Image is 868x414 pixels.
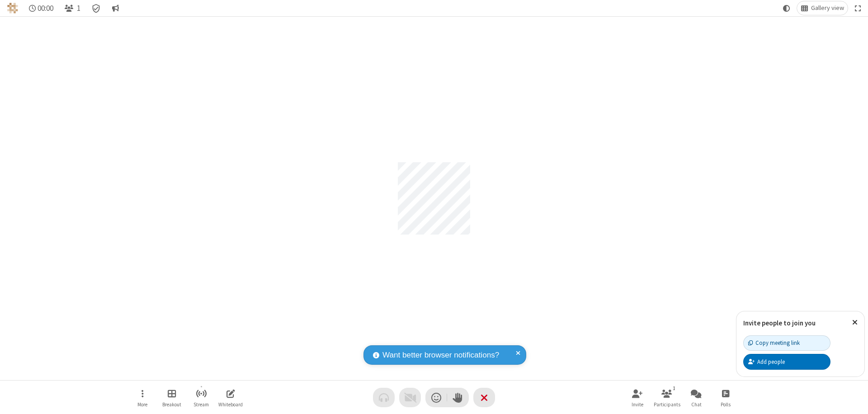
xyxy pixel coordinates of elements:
[712,385,739,410] button: Open poll
[743,335,830,351] button: Copy meeting link
[654,402,680,407] span: Participants
[217,385,244,410] button: Open shared whiteboard
[25,1,57,15] div: Timer
[218,402,243,407] span: Whiteboard
[193,402,209,407] span: Stream
[158,385,185,410] button: Manage Breakout Rooms
[632,402,643,407] span: Invite
[743,319,816,327] label: Invite people to join you
[748,339,800,347] div: Copy meeting link
[779,1,794,15] button: Using system theme
[137,402,147,407] span: More
[653,385,680,410] button: Open participant list
[129,385,156,410] button: Open menu
[61,1,84,15] button: Open participant list
[88,1,105,15] div: Meeting details Encryption enabled
[188,385,215,410] button: Start streaming
[845,311,864,334] button: Close popover
[624,385,651,410] button: Invite participants (⌘+Shift+I)
[473,388,495,407] button: End or leave meeting
[691,402,702,407] span: Chat
[382,349,499,361] span: Want better browser notifications?
[743,354,830,369] button: Add people
[38,4,53,13] span: 00:00
[77,4,80,13] span: 1
[670,384,678,392] div: 1
[447,388,469,407] button: Raise hand
[797,1,848,15] button: Change layout
[162,402,181,407] span: Breakout
[683,385,710,410] button: Open chat
[373,388,395,407] button: Audio problem - check your Internet connection or call by phone
[7,3,18,14] img: QA Selenium DO NOT DELETE OR CHANGE
[721,402,731,407] span: Polls
[851,1,865,15] button: Fullscreen
[811,5,844,12] span: Gallery view
[399,388,421,407] button: Video
[425,388,447,407] button: Send a reaction
[108,1,123,15] button: Conversation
